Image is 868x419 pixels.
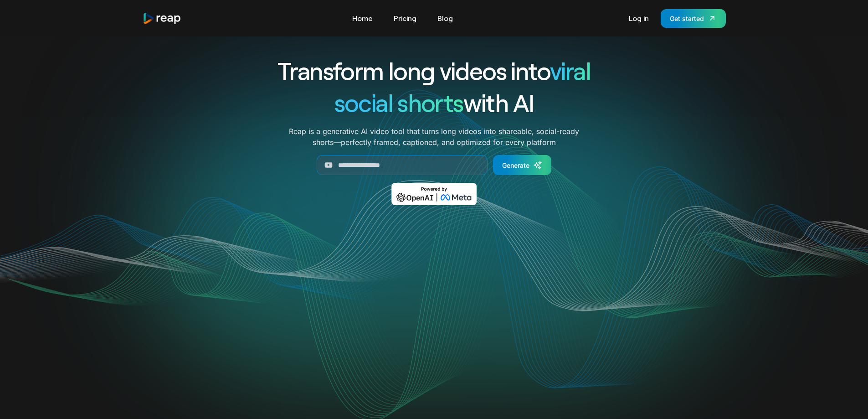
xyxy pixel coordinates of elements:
[143,12,182,25] img: reap logo
[245,55,624,87] h1: Transform long videos into
[624,11,653,26] a: Log in
[502,160,529,170] div: Generate
[493,155,551,175] a: Generate
[143,12,182,25] a: home
[251,218,617,402] video: Your browser does not support the video tag.
[550,56,591,85] span: viral
[289,126,579,148] p: Reap is a generative AI video tool that turns long videos into shareable, social-ready shorts—per...
[389,11,421,26] a: Pricing
[391,183,477,205] img: Powered by OpenAI & Meta
[334,88,463,117] span: social shorts
[245,87,624,119] h1: with AI
[670,14,704,23] div: Get started
[433,11,457,26] a: Blog
[348,11,377,26] a: Home
[245,155,624,175] form: Generate Form
[661,9,726,28] a: Get started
